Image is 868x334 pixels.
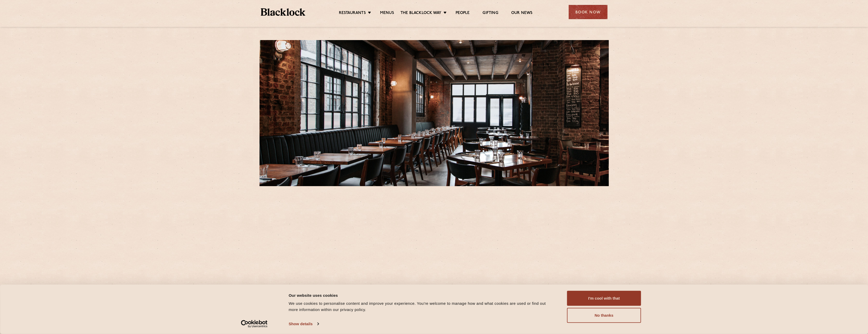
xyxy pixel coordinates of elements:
[483,11,498,16] a: Gifting
[511,11,533,16] a: Our News
[289,300,555,313] div: We use cookies to personalise content and improve your experience. You're welcome to manage how a...
[380,11,394,16] a: Menus
[261,8,306,16] img: BL_Textured_Logo-footer-cropped.svg
[400,11,441,16] a: The Blacklock Way
[569,5,607,19] div: Book Now
[232,320,277,328] a: Usercentrics Cookiebot - opens in a new window
[339,11,366,16] a: Restaurants
[289,320,319,328] a: Show details
[567,308,641,323] button: No thanks
[567,291,641,306] button: I'm cool with that
[456,11,470,16] a: People
[289,292,555,298] div: Our website uses cookies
